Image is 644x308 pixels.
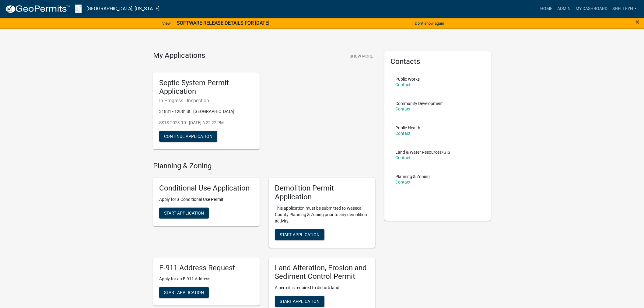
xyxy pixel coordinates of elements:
a: Contact [395,82,411,87]
a: shelleyh [610,3,639,15]
p: This application must be submitted to Waseca County Planning & Zoning prior to any demolition act... [275,205,369,224]
a: Admin [555,3,573,15]
p: Land & Water Resources/GIS [395,150,450,154]
a: Contact [395,107,411,111]
a: Contact [395,131,411,136]
a: View [160,18,173,28]
h5: E-911 Address Request [159,264,254,272]
h5: Demolition Permit Application [275,184,369,201]
p: Planning & Zoning [395,174,430,179]
button: Show More [347,51,375,61]
a: [GEOGRAPHIC_DATA], [US_STATE] [86,4,159,14]
button: Start Application [159,208,209,219]
a: Home [538,3,555,15]
button: Continue Application [159,131,217,142]
h6: In Progress - Inspection [159,98,254,103]
a: Contact [395,180,411,184]
p: SSTS-2023-10 - [DATE] 6:22:22 PM [159,120,254,126]
span: Start Application [164,210,204,215]
span: Start Application [280,232,320,237]
span: Start Application [280,299,320,304]
h5: Land Alteration, Erosion and Sediment Control Permit [275,264,369,281]
p: Community Development [395,101,443,106]
strong: SOFTWARE RELEASE DETAILS FOR [DATE] [177,20,269,26]
h5: Contacts [390,57,485,66]
button: Start Application [275,229,324,240]
p: Apply for an E-911 Address [159,276,254,282]
a: My Dashboard [573,3,610,15]
button: Don't show again [412,18,446,28]
span: × [635,18,639,26]
p: A permit is required to disturb land [275,285,369,291]
span: Start Application [164,290,204,295]
button: Start Application [275,296,324,307]
p: Apply for a Conditional Use Permit [159,196,254,203]
img: Waseca County, Minnesota [75,5,82,13]
button: Start Application [159,287,209,298]
p: Public Health [395,126,420,130]
p: Public Works [395,77,420,81]
a: Contact [395,155,411,160]
p: 31831 - 120th St | [GEOGRAPHIC_DATA] [159,108,254,115]
h5: Conditional Use Application [159,184,254,193]
h5: Septic System Permit Application [159,79,254,96]
button: Close [635,18,639,26]
h4: My Applications [153,51,205,60]
h4: Planning & Zoning [153,162,375,170]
